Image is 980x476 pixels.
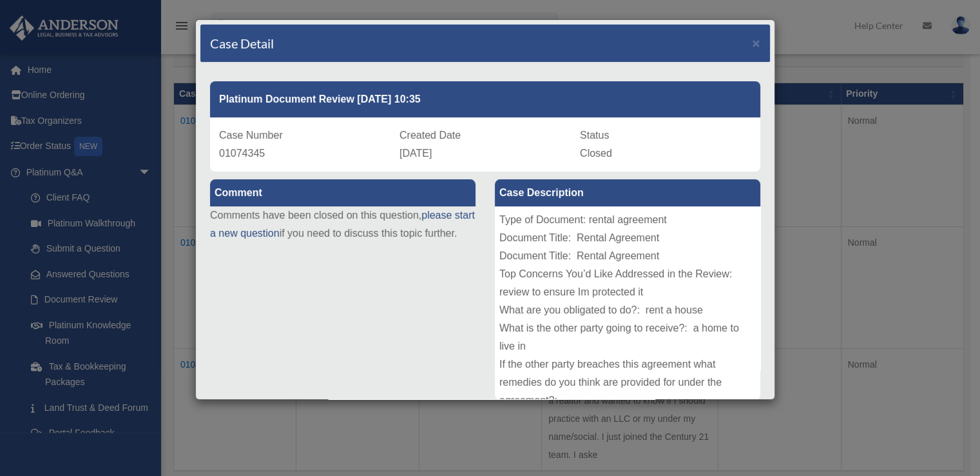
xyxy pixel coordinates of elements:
[210,81,760,117] div: Platinum Document Review [DATE] 10:35
[580,130,609,141] span: Status
[399,130,461,141] span: Created Date
[495,179,760,206] label: Case Description
[210,179,476,206] label: Comment
[210,210,475,239] a: please start a new question
[210,206,476,243] p: Comments have been closed on this question, if you need to discuss this topic further.
[495,206,760,400] div: Type of Document: rental agreement Document Title: Rental Agreement Document Title: Rental Agreem...
[580,148,612,159] span: Closed
[219,130,283,141] span: Case Number
[399,148,432,159] span: [DATE]
[752,36,760,50] button: Close
[219,148,265,159] span: 01074345
[210,34,274,52] h4: Case Detail
[752,35,760,50] span: ×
